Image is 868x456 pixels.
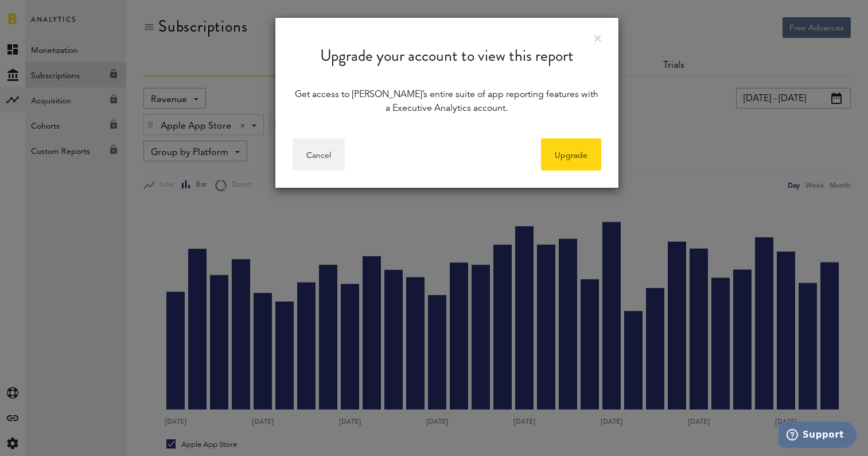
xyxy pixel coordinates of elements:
[293,138,345,171] button: Cancel
[293,88,601,115] div: Get access to [PERSON_NAME]’s entire suite of app reporting features with a Executive Analytics a...
[275,18,618,76] div: Upgrade your account to view this report
[779,422,857,450] iframe: Opens a widget where you can find more information
[541,138,601,171] a: Upgrade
